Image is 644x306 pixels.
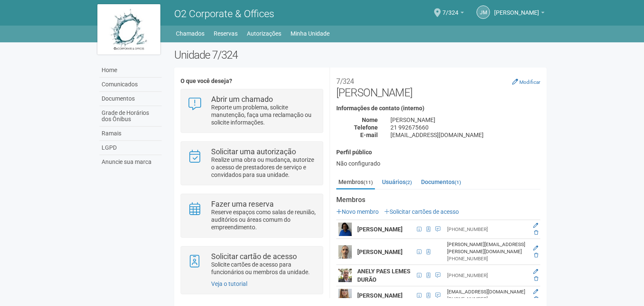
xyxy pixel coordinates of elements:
p: Solicite cartões de acesso para funcionários ou membros da unidade. [211,261,317,276]
strong: [PERSON_NAME] [357,226,403,233]
a: Grade de Horários dos Ônibus [99,106,162,127]
a: Excluir membro [534,276,538,282]
a: Reservas [214,28,238,39]
img: user.png [338,223,352,236]
h2: Unidade 7/324 [174,49,547,61]
a: Membros(11) [336,176,375,189]
a: Comunicados [99,78,162,92]
div: [PHONE_NUMBER] [447,272,527,279]
img: user.png [338,245,352,259]
a: Autorizações [247,28,281,39]
div: [EMAIL_ADDRESS][DOMAIN_NAME] [447,288,527,296]
a: Excluir membro [534,230,538,236]
p: Reserve espaços como salas de reunião, auditórios ou áreas comum do empreendimento. [211,208,317,231]
h2: [PERSON_NAME] [336,74,540,99]
p: Realize uma obra ou mudança, autorize o acesso de prestadores de serviço e convidados para sua un... [211,156,317,179]
small: 7/324 [336,77,354,86]
a: JM [476,5,490,19]
strong: [PERSON_NAME] [357,249,403,255]
span: JUACY MENDES DA SILVA FILHO [494,1,539,16]
a: Abrir um chamado Reporte um problema, solicite manutenção, faça uma reclamação ou solicite inform... [187,96,316,126]
a: Excluir membro [534,296,538,302]
a: Solicitar cartão de acesso Solicite cartões de acesso para funcionários ou membros da unidade. [187,253,316,276]
strong: Fazer uma reserva [211,200,274,208]
a: Solicitar cartões de acesso [384,208,459,215]
a: Modificar [512,78,540,85]
a: Usuários(2) [380,176,414,188]
span: O2 Corporate & Offices [174,8,274,20]
a: Documentos(1) [419,176,463,188]
strong: ANELY PAES LEMES DURÃO [357,268,411,283]
strong: [PERSON_NAME] [357,292,403,299]
a: Editar membro [533,245,538,251]
a: Excluir membro [534,252,538,258]
a: Editar membro [533,289,538,295]
a: LGPD [99,141,162,155]
a: Solicitar uma autorização Realize uma obra ou mudança, autorize o acesso de prestadores de serviç... [187,148,316,179]
a: Novo membro [336,208,379,215]
a: Ramais [99,127,162,141]
strong: Membros [336,196,540,204]
a: Minha Unidade [291,28,330,39]
div: [PHONE_NUMBER] [447,226,527,233]
div: [EMAIL_ADDRESS][DOMAIN_NAME] [384,131,547,139]
p: Reporte um problema, solicite manutenção, faça uma reclamação ou solicite informações. [211,104,317,126]
a: Home [99,63,162,78]
div: [PERSON_NAME][EMAIL_ADDRESS][PERSON_NAME][DOMAIN_NAME] [447,241,527,255]
a: Editar membro [533,223,538,228]
h4: Perfil público [336,149,540,156]
a: Anuncie sua marca [99,155,162,169]
a: Fazer uma reserva Reserve espaços como salas de reunião, auditórios ou áreas comum do empreendime... [187,200,316,231]
small: (11) [364,179,373,185]
small: (2) [406,179,412,185]
div: [PHONE_NUMBER] [447,296,527,303]
img: logo.jpg [97,4,160,54]
small: (1) [455,179,461,185]
a: 7/324 [442,10,464,17]
div: Não configurado [336,160,540,167]
a: Chamados [176,28,204,39]
strong: Solicitar cartão de acesso [211,252,297,261]
a: Veja o tutorial [211,280,247,287]
a: Documentos [99,92,162,106]
span: 7/324 [442,1,458,16]
div: 21 992675660 [384,124,547,131]
strong: E-mail [360,132,378,138]
h4: O que você deseja? [181,78,323,84]
h4: Informações de contato (interno) [336,105,540,112]
strong: Nome [362,117,378,123]
strong: Solicitar uma autorização [211,147,296,156]
strong: Telefone [354,124,378,131]
strong: Abrir um chamado [211,95,273,104]
a: Editar membro [533,269,538,275]
div: [PHONE_NUMBER] [447,255,527,262]
a: [PERSON_NAME] [494,10,545,17]
img: user.png [338,269,352,282]
div: [PERSON_NAME] [384,116,547,124]
small: Modificar [519,79,540,85]
img: user.png [338,289,352,302]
